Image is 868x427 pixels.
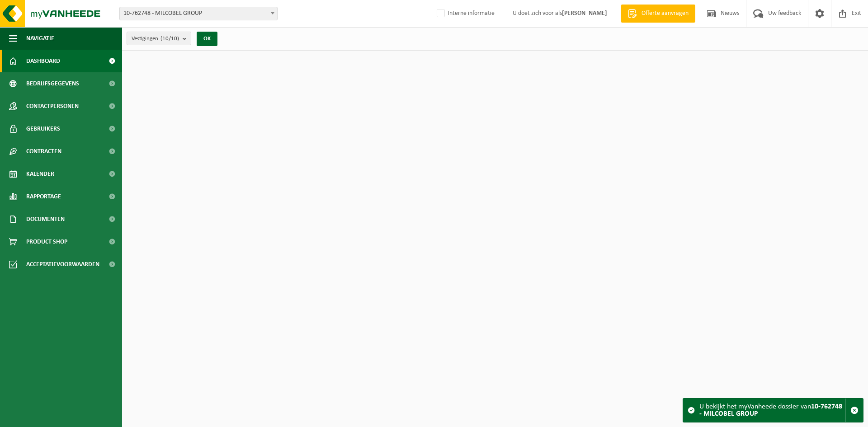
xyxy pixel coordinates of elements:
strong: [PERSON_NAME] [562,10,607,17]
button: OK [197,32,217,46]
span: Offerte aanvragen [639,9,691,18]
span: Navigatie [26,27,54,50]
span: Vestigingen [132,32,179,46]
span: Contactpersonen [26,95,79,117]
span: Kalender [26,163,54,185]
span: Product Shop [26,230,67,253]
a: Offerte aanvragen [621,5,695,23]
label: Interne informatie [435,7,495,20]
count: (10/10) [160,36,179,42]
div: U bekijkt het myVanheede dossier van [699,399,845,422]
span: Documenten [26,208,65,230]
span: Acceptatievoorwaarden [26,253,99,276]
span: 10-762748 - MILCOBEL GROUP [120,7,277,20]
span: 10-762748 - MILCOBEL GROUP [119,7,278,20]
span: Rapportage [26,185,61,208]
span: Gebruikers [26,117,60,140]
button: Vestigingen(10/10) [127,32,191,45]
span: Bedrijfsgegevens [26,72,79,95]
span: Contracten [26,140,61,163]
span: Dashboard [26,50,60,72]
strong: 10-762748 - MILCOBEL GROUP [699,403,842,418]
